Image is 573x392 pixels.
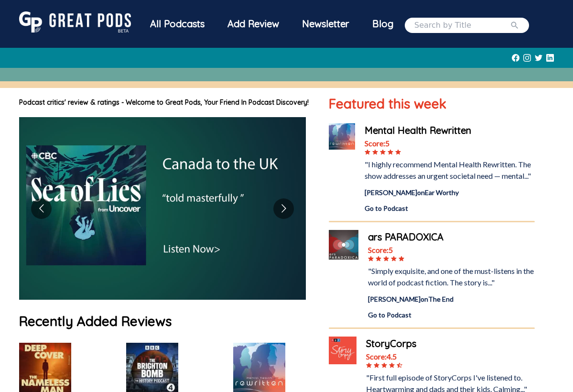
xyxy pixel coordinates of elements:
div: Score: 4.5 [366,351,535,362]
div: Score: 5 [365,138,535,149]
div: Newsletter [291,11,361,36]
a: ars PARADOXICA [368,230,535,244]
a: Add Review [216,11,291,36]
h1: Podcast critics' review & ratings - Welcome to Great Pods, Your Friend In Podcast Discovery! [19,98,310,108]
div: All Podcasts [139,11,216,36]
a: Go to Podcast [368,310,535,320]
a: All Podcasts [139,11,216,39]
h1: Featured this week [329,94,535,114]
div: "Simply exquisite, and one of the must-listens in the world of podcast fiction. The story is..." [368,265,535,288]
img: GreatPods [19,11,131,33]
img: Mental Health Rewritten [329,123,355,150]
div: [PERSON_NAME] on The End [368,294,535,304]
input: Search by Title [414,20,510,31]
a: StoryCorps [366,337,535,351]
a: Mental Health Rewritten [365,123,535,138]
a: Go to Podcast [365,203,535,213]
img: ars PARADOXICA [329,230,358,260]
button: Go to next slide [273,198,294,219]
div: "I highly recommend Mental Health Rewritten. The show addresses an urgent societal need — mental..." [365,159,535,182]
div: [PERSON_NAME] on Ear Worthy [365,187,535,197]
div: Score: 5 [368,244,535,256]
button: Go to previous slide [31,198,52,219]
a: Newsletter [291,11,361,39]
a: Blog [361,11,405,36]
h1: Recently Added Reviews [19,311,310,331]
img: image [19,117,306,300]
img: StoryCorps [329,337,357,364]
